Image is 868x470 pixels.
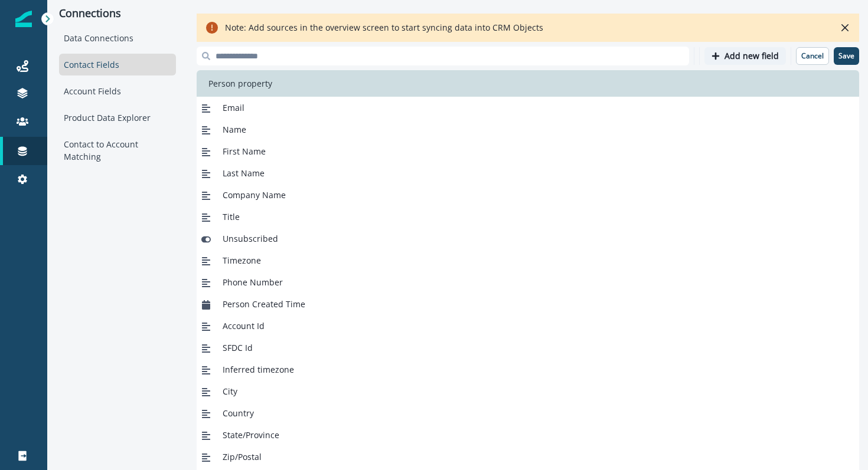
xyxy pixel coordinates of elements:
[223,407,254,419] span: Country
[59,7,176,20] p: Connections
[15,11,32,27] img: Inflection
[59,80,176,102] div: Account Fields
[796,47,829,65] button: Cancel
[223,167,265,179] span: Last Name
[801,52,824,60] p: Cancel
[223,145,266,157] span: First Name
[223,232,278,245] span: Unsubscribed
[59,27,176,49] div: Data Connections
[223,254,261,267] span: Timezone
[59,54,176,75] div: Contact Fields
[223,101,244,114] span: Email
[838,52,854,60] p: Save
[223,276,283,288] span: Phone Number
[223,341,253,354] span: SFDC Id
[225,21,543,35] div: Note: Add sources in the overview screen to start syncing data into CRM Objects
[836,18,854,37] button: Close
[223,298,305,310] span: Person Created Time
[223,211,240,223] span: Title
[223,385,237,397] span: City
[223,363,294,376] span: Inferred timezone
[204,77,277,90] p: Person property
[223,320,265,332] span: Account Id
[834,47,859,65] button: Save
[725,51,779,61] p: Add new field
[223,123,246,136] span: Name
[223,451,262,463] span: Zip/Postal
[59,133,176,167] div: Contact to Account Matching
[59,107,176,129] div: Product Data Explorer
[223,189,286,201] span: Company Name
[223,429,279,441] span: State/Province
[704,47,786,65] button: Add new field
